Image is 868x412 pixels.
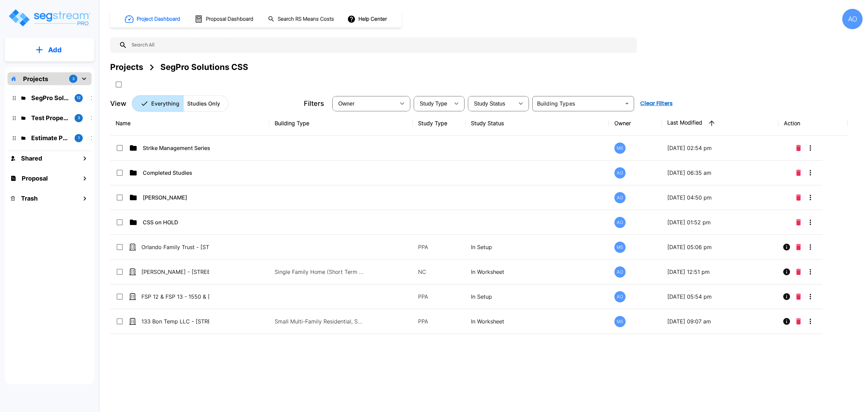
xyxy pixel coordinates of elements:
button: Delete [793,265,804,279]
div: AO [614,266,626,278]
button: Delete [793,290,804,303]
p: Small Multi-Family Residential, Small Multi-Family Residential Site [275,317,366,325]
p: View [110,98,126,109]
p: [DATE] 12:51 pm [667,268,773,276]
button: Delete [793,315,804,328]
p: [DATE] 04:50 pm [667,193,773,202]
p: [DATE] 05:06 pm [667,243,773,251]
span: Study Type [420,101,447,107]
button: Proposal Dashboard [192,12,257,26]
button: More-Options [804,315,817,328]
th: Study Status [466,111,609,136]
p: Studies Only [187,99,220,108]
p: [DATE] 02:54 pm [667,144,773,152]
button: Delete [793,216,804,229]
span: Owner [338,101,355,107]
p: 3 [78,115,80,121]
p: FSP 12 & FSP 13 - 1550 & [STREET_ADDRESS] [141,293,209,301]
button: Info [780,265,793,279]
button: Info [780,240,793,254]
p: In Worksheet [471,317,603,325]
button: More-Options [804,141,817,155]
button: Everything [132,95,183,112]
div: AO [614,167,626,179]
button: Delete [793,240,804,254]
h1: Trash [21,194,38,203]
button: Open [622,99,632,108]
button: Delete [793,141,804,155]
p: [PERSON_NAME] - [STREET_ADDRESS] [141,268,209,276]
th: Action [778,111,847,136]
input: Search All [127,37,633,53]
h1: Proposal Dashboard [206,15,253,23]
p: Filters [304,98,324,109]
button: More-Options [804,166,817,180]
p: In Setup [471,293,603,301]
p: Everything [151,99,179,108]
button: Help Center [346,13,390,25]
button: More-Options [804,191,817,204]
p: Orlando Family Trust - [STREET_ADDRESS] [141,243,209,251]
p: SegPro Solutions CSS [31,93,69,102]
p: 133 Bon Temp LLC - [STREET_ADDRESS] [141,317,209,325]
button: Add [5,40,94,60]
p: 12 [77,95,81,101]
div: AO [842,9,863,29]
p: CSS on HOLD [143,218,211,226]
p: Single Family Home (Short Term Residential Rental), Single Family Home Site [275,268,366,276]
p: NC [418,268,460,276]
p: Completed Studies [143,169,211,177]
h1: Proposal [22,174,48,183]
button: More-Options [804,290,817,303]
button: Clear Filters [637,97,675,110]
th: Last Modified [662,111,778,136]
button: More-Options [804,216,817,229]
div: AO [614,291,626,302]
button: More-Options [804,265,817,279]
p: Test Property Folder [31,113,69,123]
div: Platform [132,95,229,112]
div: Projects [110,61,143,73]
button: Search RS Means Costs [265,13,338,26]
p: 1 [78,135,80,141]
th: Name [110,111,269,136]
h1: Project Dashboard [137,15,180,23]
div: MS [614,242,626,253]
button: Info [780,290,793,303]
div: MS [614,143,626,154]
div: MS [614,316,626,327]
p: [PERSON_NAME] [143,193,211,202]
th: Study Type [413,111,466,136]
span: Study Status [474,101,506,107]
button: More-Options [804,240,817,254]
div: AO [614,217,626,228]
p: [DATE] 09:07 am [667,317,773,325]
p: PPA [418,317,460,325]
div: AO [614,192,626,203]
div: Select [469,94,514,113]
p: [DATE] 05:54 pm [667,293,773,301]
button: SelectAll [112,78,125,91]
button: Info [780,315,793,328]
p: [DATE] 06:35 am [667,169,773,177]
input: Building Types [534,99,621,108]
button: Studies Only [183,95,229,112]
div: Select [334,94,395,113]
h1: Search RS Means Costs [278,15,334,23]
p: In Setup [471,243,603,251]
div: SegPro Solutions CSS [160,61,248,73]
p: Strike Management Series LLC [143,144,211,152]
h1: Shared [21,154,42,163]
p: [DATE] 01:52 pm [667,218,773,226]
th: Building Type [269,111,412,136]
p: Projects [23,74,48,83]
p: Add [48,45,62,55]
th: Owner [609,111,662,136]
button: Delete [793,166,804,180]
p: 3 [72,76,75,82]
div: Select [415,94,450,113]
p: In Worksheet [471,268,603,276]
button: Delete [793,191,804,204]
p: PPA [418,293,460,301]
p: PPA [418,243,460,251]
